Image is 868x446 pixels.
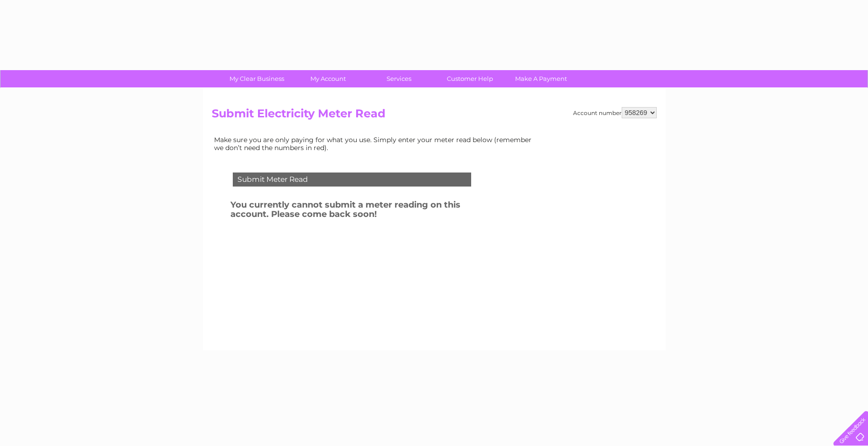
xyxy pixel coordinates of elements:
[218,70,295,87] a: My Clear Business
[289,70,366,87] a: My Account
[212,134,539,153] td: Make sure you are only paying for what you use. Simply enter your meter read below (remember we d...
[431,70,509,87] a: Customer Help
[573,107,657,118] div: Account number
[502,70,580,87] a: Make A Payment
[233,173,471,187] div: Submit Meter Read
[230,198,496,224] h3: You currently cannot submit a meter reading on this account. Please come back soon!
[360,70,438,87] a: Services
[212,107,657,125] h2: Submit Electricity Meter Read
